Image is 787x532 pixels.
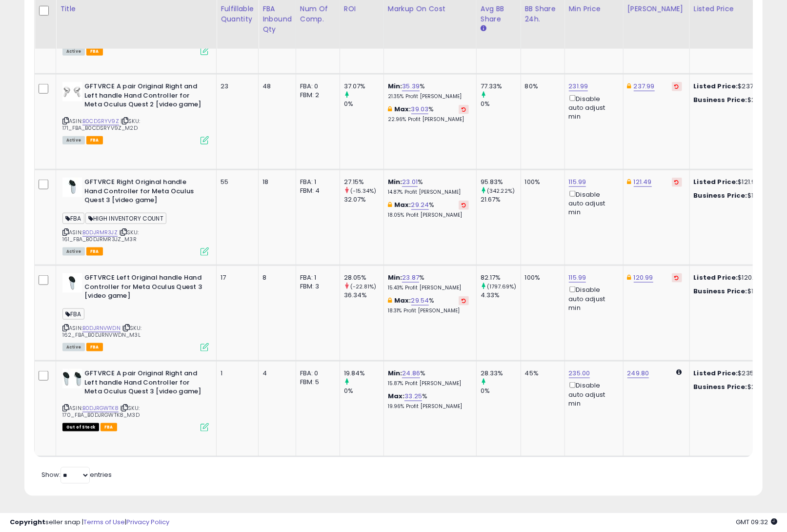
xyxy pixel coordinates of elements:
a: 23.01 [402,177,418,187]
span: Show: entries [41,470,112,479]
div: 18 [262,178,288,186]
div: $120.77 [694,191,775,200]
small: Avg BB Share. [481,24,486,33]
b: Min: [388,273,403,282]
i: Revert to store-level Max Markup [462,203,466,207]
div: 28.05% [344,273,383,282]
div: % [388,201,469,219]
p: 18.05% Profit [PERSON_NAME] [388,212,469,219]
div: 23 [221,82,251,91]
small: (-22.81%) [350,283,376,290]
span: FBA [86,247,103,256]
a: Terms of Use [83,517,125,527]
div: $121.99 [694,178,775,186]
span: FBA [62,213,84,224]
b: Min: [388,82,403,91]
p: 15.43% Profit [PERSON_NAME] [388,285,469,291]
div: Num of Comp. [300,4,336,24]
div: Disable auto adjust min [569,285,616,312]
div: % [388,178,469,196]
p: 19.96% Profit [PERSON_NAME] [388,403,469,410]
span: All listings currently available for purchase on Amazon [62,343,85,351]
div: $235.61 [694,96,775,104]
div: $119.78 [694,287,775,296]
b: GFTVRCE A pair Original Right and Left handle Hand Controller for Meta Oculus Quest 2 [video game] [84,82,203,112]
span: FBA [86,47,103,56]
a: B0DJRNVWDN [82,324,121,332]
div: FBM: 2 [300,91,332,100]
i: This overrides the store level Dynamic Max Price for this listing [627,179,631,185]
div: 55 [221,178,251,186]
b: Listed Price: [694,177,738,186]
a: B0CDSRYV9Z [82,117,119,125]
div: Fulfillable Quantity [221,4,254,24]
span: | SKU: 162_FBA_B0DJRNVWDN_M3L [62,324,141,339]
span: FBA [86,343,103,351]
small: (-15.34%) [350,187,376,195]
b: Max: [388,391,405,401]
div: Title [60,4,212,14]
span: HIGH INVENTORY COUNT [85,213,166,224]
span: FBA [62,308,84,320]
div: FBA: 1 [300,178,332,186]
small: (342.22%) [487,187,515,195]
div: % [388,273,469,291]
div: 17 [221,273,251,282]
div: 48 [262,82,288,91]
img: 31P9kki5PTL._SL40_.jpg [62,369,82,389]
a: 23.87 [402,273,419,283]
a: 120.99 [634,273,653,283]
div: 80% [525,82,557,91]
div: FBA: 0 [300,369,332,378]
div: Disable auto adjust min [569,189,616,217]
span: | SKU: 170_FBA_B0DJRGWTK8_M3D [62,404,140,419]
a: 115.99 [569,177,586,187]
a: 249.80 [627,368,649,378]
b: GFTVRCE Left Original handle Hand Controller for Meta Oculus Quest 3 [video game] [84,273,203,303]
div: 28.33% [481,369,521,378]
div: Markup on Cost [388,4,472,14]
a: 237.99 [634,82,655,91]
span: All listings currently available for purchase on Amazon [62,247,85,256]
div: 32.07% [344,195,383,204]
p: 15.87% Profit [PERSON_NAME] [388,380,469,387]
span: | SKU: 161_FBA_B0DJRMR3JZ_M3R [62,228,139,243]
a: 115.99 [569,273,586,283]
div: FBM: 3 [300,282,332,291]
div: FBA: 0 [300,82,332,91]
div: 37.07% [344,82,383,91]
span: 2025-10-9 09:32 GMT [736,517,777,527]
span: | SKU: 171_FBA_B0CDSRYV9Z_M2D [62,117,140,132]
div: 8 [262,273,288,282]
b: Max: [394,296,411,305]
p: 21.35% Profit [PERSON_NAME] [388,93,469,100]
b: Listed Price: [694,368,738,378]
div: ASIN: [62,82,209,143]
div: Disable auto adjust min [569,380,616,408]
b: Min: [388,177,403,186]
img: 21U2KliTEPL._SL40_.jpg [62,273,82,293]
i: Revert to store-level Dynamic Max Price [675,180,679,184]
div: Min Price [569,4,619,14]
div: ASIN: [62,369,209,430]
b: GFTVRCE A pair Original Right and Left handle Hand Controller for Meta Oculus Quest 3 [video game] [84,369,203,399]
div: $120.99 [694,273,775,282]
div: ROI [344,4,380,14]
div: % [388,392,469,410]
div: % [388,105,469,123]
div: FBA: 1 [300,273,332,282]
div: 45% [525,369,557,378]
img: 31DwJkzjrSL._SL40_.jpg [62,178,82,197]
b: Listed Price: [694,273,738,282]
div: 36.34% [344,291,383,300]
a: 33.25 [404,391,422,401]
div: 27.15% [344,178,383,186]
a: 29.54 [411,296,429,306]
div: 4.33% [481,291,521,300]
div: 4 [262,369,288,378]
div: % [388,82,469,100]
a: 39.03 [411,104,429,114]
a: 24.86 [402,368,420,378]
b: Max: [394,104,411,114]
div: ASIN: [62,178,209,255]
